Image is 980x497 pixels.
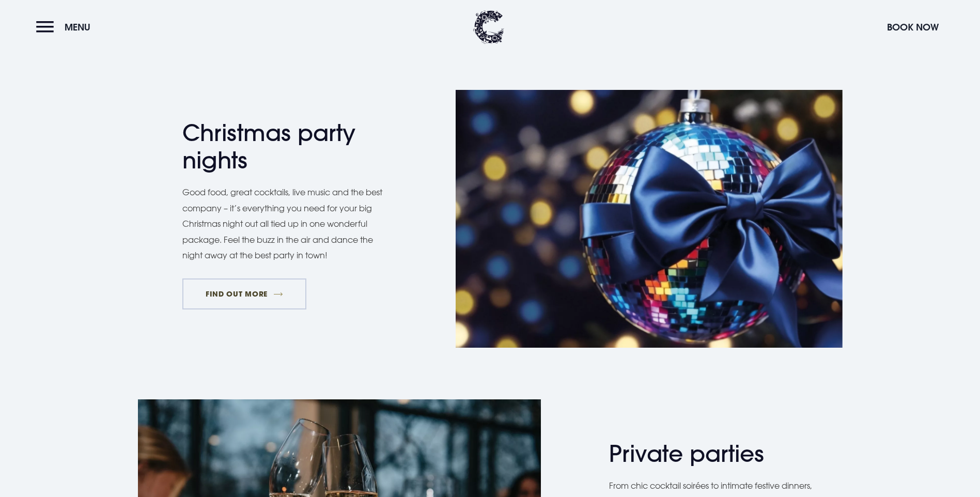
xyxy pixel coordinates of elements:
[882,16,944,38] button: Book Now
[36,16,96,38] button: Menu
[609,440,811,468] h2: Private parties
[473,10,504,44] img: Clandeboye Lodge
[182,119,384,174] h2: Christmas party nights
[65,21,90,33] span: Menu
[456,90,843,348] img: Hotel Christmas in Northern Ireland
[182,184,394,263] p: Good food, great cocktails, live music and the best company – it’s everything you need for your b...
[182,278,307,309] a: FIND OUT MORE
